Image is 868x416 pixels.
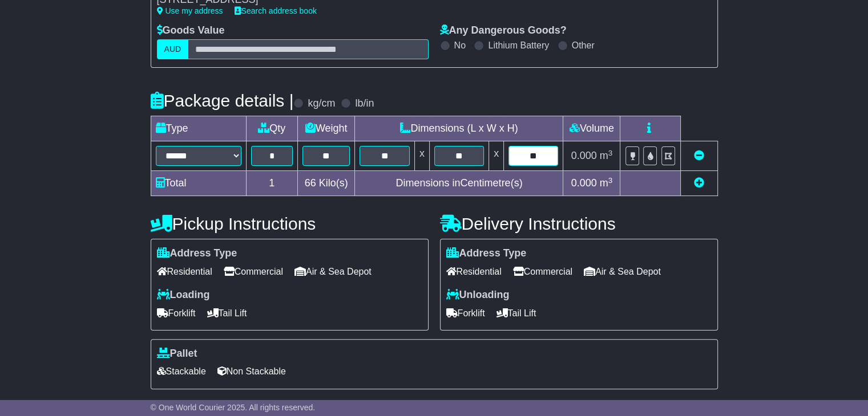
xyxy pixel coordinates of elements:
span: Forklift [157,304,196,322]
span: Air & Sea Depot [584,263,661,280]
td: Volume [563,116,620,141]
label: Pallet [157,348,197,360]
td: x [489,141,504,171]
span: Forklift [446,304,485,322]
h4: Package details | [151,91,294,110]
label: Address Type [446,247,527,260]
label: No [454,40,466,51]
label: Loading [157,289,210,301]
span: m [600,177,613,189]
td: Total [151,171,246,196]
span: Tail Lift [207,304,247,322]
span: Commercial [513,263,572,280]
a: Use my address [157,6,223,15]
span: Commercial [224,263,283,280]
label: Lithium Battery [488,40,549,51]
label: Address Type [157,247,237,260]
span: Stackable [157,362,206,380]
span: Tail Lift [496,304,536,322]
span: Residential [157,263,212,280]
h4: Delivery Instructions [440,214,718,233]
label: Other [572,40,595,51]
td: Kilo(s) [297,171,355,196]
span: 0.000 [571,177,597,189]
label: Any Dangerous Goods? [440,25,567,37]
span: © One World Courier 2025. All rights reserved. [151,403,316,412]
a: Remove this item [694,150,704,161]
td: Dimensions in Centimetre(s) [355,171,563,196]
span: Residential [446,263,502,280]
label: AUD [157,39,189,59]
span: Air & Sea Depot [294,263,372,280]
span: 66 [305,177,316,189]
td: Qty [246,116,297,141]
td: Dimensions (L x W x H) [355,116,563,141]
span: 0.000 [571,150,597,161]
td: x [414,141,429,171]
h4: Pickup Instructions [151,214,429,233]
span: m [600,150,613,161]
span: Non Stackable [217,362,286,380]
sup: 3 [608,176,613,185]
a: Search address book [235,6,317,15]
td: Type [151,116,246,141]
a: Add new item [694,177,704,189]
label: lb/in [355,97,374,110]
sup: 3 [608,149,613,157]
label: Goods Value [157,25,225,37]
label: Unloading [446,289,510,301]
label: kg/cm [308,97,335,110]
td: 1 [246,171,297,196]
td: Weight [297,116,355,141]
